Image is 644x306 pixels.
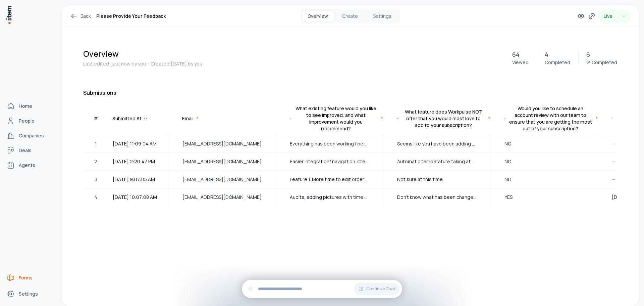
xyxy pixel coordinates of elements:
span: [EMAIL_ADDRESS][DOMAIN_NAME] [182,140,262,147]
div: Continue Chat [242,280,402,298]
p: Viewed [512,59,529,66]
span: Don't know what has been changed in workpulse in last few years. [397,193,477,201]
a: Deals [4,144,55,157]
span: YES [504,193,584,201]
span: Automatic temperature taking at all refridgeration/freezers. [397,158,477,165]
span: Companies [19,132,44,139]
a: Settings [4,287,55,301]
a: Forms [4,271,55,285]
span: NO [504,140,584,147]
span: People [19,118,35,124]
span: Easier integration/ navigation. Crew still finds it confusing. [290,158,369,165]
span: [DATE] 11:09:04 AM [113,140,164,147]
h4: Submissions [83,89,617,97]
a: Back [70,12,91,20]
span: 4 [94,193,97,201]
img: Item Brain Logo [5,5,12,25]
span: 2 [94,158,97,165]
p: Last edited: just now by you ・Created: [DATE] by you [83,60,504,67]
button: Create [334,11,366,21]
p: Completed [545,59,570,66]
span: [EMAIL_ADDRESS][DOMAIN_NAME] [182,193,262,201]
a: Companies [4,129,55,142]
p: 64 [512,50,520,59]
span: 1 [95,140,97,147]
span: [EMAIL_ADDRESS][DOMAIN_NAME] [182,158,262,165]
span: Agents [19,162,35,169]
span: Deals [19,147,32,154]
h1: Overview [83,48,504,59]
span: Not sure at this time. [397,176,477,183]
span: [EMAIL_ADDRESS][DOMAIN_NAME] [182,176,262,183]
p: 4 [545,50,548,59]
a: Home [4,99,55,113]
div: # [94,115,98,122]
p: 6 [586,50,590,59]
span: Audits, adding pictures with time stamp and also with location on bottom of screen, there is an a... [290,193,369,201]
span: Forms [19,274,33,281]
button: Continue Chat [354,282,399,295]
span: [DATE] 10:07:08 AM [113,193,164,201]
span: Settings [19,291,38,297]
span: NO [504,176,584,183]
div: Would you like to schedule an account review with our team to ensure that you are getting the mos... [508,105,593,132]
button: Overview [302,11,334,21]
div: What feature does Workpulse NOT offer that you would most love to add to your subscription? [401,108,485,129]
span: Seems like you have been adding everything the Brand rolls out so far [397,140,477,147]
div: Email [182,115,194,122]
span: Everything has been working fine so far [290,140,369,147]
span: Continue Chat [366,286,395,292]
div: What existing feature would you like to see improved, and what improvement would you recommend? [294,105,378,132]
span: [DATE] 2:20:47 PM [113,158,164,165]
a: People [4,114,55,128]
span: [DATE] 9:07:05 AM [113,176,164,183]
span: Home [19,103,32,110]
span: 3 [95,176,97,183]
h1: Please Provide Your Feedback [96,12,166,20]
a: Agents [4,159,55,172]
button: Settings [366,11,398,21]
span: NO [504,158,584,165]
div: Submitted At [112,105,148,132]
span: Feature 1. More time to edit orders Feature 2. More time to enter waste [290,176,369,183]
p: % Completed [586,59,617,66]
